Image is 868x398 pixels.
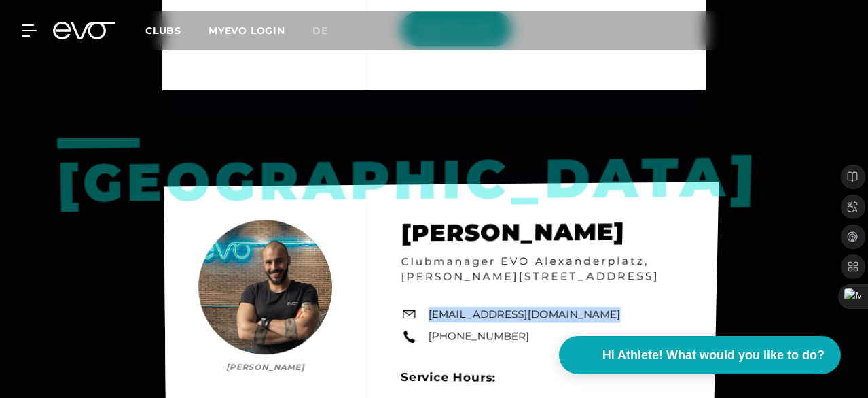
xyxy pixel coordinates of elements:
[312,24,328,37] span: de
[209,24,285,37] a: MYEVO LOGIN
[145,24,181,37] span: Clubs
[312,23,344,39] a: de
[602,346,825,365] span: Hi Athlete! What would you like to do?
[429,307,621,322] a: [EMAIL_ADDRESS][DOMAIN_NAME]
[428,329,529,345] a: [PHONE_NUMBER]
[559,336,841,374] button: Hi Athlete! What would you like to do?
[145,24,209,37] a: Clubs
